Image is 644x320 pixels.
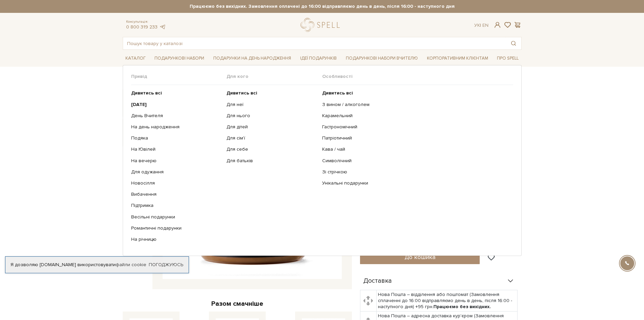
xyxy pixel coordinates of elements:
[322,124,508,130] a: Гастрономічний
[226,90,317,96] a: Дивитись всі
[297,53,339,64] a: Ідеї подарунків
[152,53,207,64] a: Подарункові набори
[377,290,518,312] td: Нова Пошта – відділення або поштомат (Замовлення сплаченні до 16:00 відправляємо день в день, піс...
[226,146,317,152] a: Для себе
[474,22,488,28] div: Ук
[131,225,222,231] a: Романтичні подарунки
[322,90,353,96] b: Дивитись всі
[126,24,158,30] a: 0 800 319 233
[131,236,222,242] a: На річницю
[322,113,508,119] a: Карамельний
[322,180,508,186] a: Унікальні подарунки
[322,135,508,141] a: Патріотичний
[480,22,481,28] span: |
[159,24,166,30] a: telegram
[123,65,522,256] div: Каталог
[131,90,222,96] a: Дивитись всі
[131,180,222,186] a: Новосілля
[226,73,322,80] span: Для кого
[131,135,222,141] a: Подяка
[126,20,166,24] span: Консультація:
[131,124,222,130] a: На день народження
[226,113,317,119] a: Для нього
[226,90,257,96] b: Дивитись всі
[131,158,222,164] a: На вечерю
[506,37,521,49] button: Пошук товару у каталозі
[131,102,222,108] a: [DATE]
[211,53,294,64] a: Подарунки на День народження
[116,262,146,268] a: файли cookie
[363,278,392,284] span: Доставка
[131,113,222,119] a: День Вчителя
[405,253,435,261] span: До кошика
[226,124,317,130] a: Для дітей
[322,90,508,96] a: Дивитись всі
[494,53,521,64] a: Про Spell
[343,52,421,64] a: Подарункові набори Вчителю
[322,73,513,80] span: Особливості
[131,73,227,80] span: Привід
[123,37,506,49] input: Пошук товару у каталозі
[322,169,508,175] a: Зі стрічкою
[360,251,480,264] button: До кошика
[322,146,508,152] a: Кава / чай
[123,53,148,64] a: Каталог
[226,135,317,141] a: Для сім'ї
[226,102,317,108] a: Для неї
[131,169,222,175] a: Для одужання
[131,191,222,197] a: Вибачення
[301,18,343,32] a: logo
[123,299,352,308] div: Разом смачніше
[149,262,183,268] a: Погоджуюсь
[123,3,522,9] strong: Працюємо без вихідних. Замовлення оплачені до 16:00 відправляємо день в день, після 16:00 - насту...
[131,202,222,209] a: Підтримка
[322,102,508,108] a: З вином / алкоголем
[131,146,222,152] a: На Ювілей
[131,90,162,96] b: Дивитись всі
[322,158,508,164] a: Символічний
[482,22,488,28] a: En
[131,102,147,107] b: [DATE]
[5,262,189,268] div: Я дозволяю [DOMAIN_NAME] використовувати
[131,214,222,220] a: Весільні подарунки
[433,304,491,310] b: Працюємо без вихідних.
[424,53,491,64] a: Корпоративним клієнтам
[226,158,317,164] a: Для батьків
